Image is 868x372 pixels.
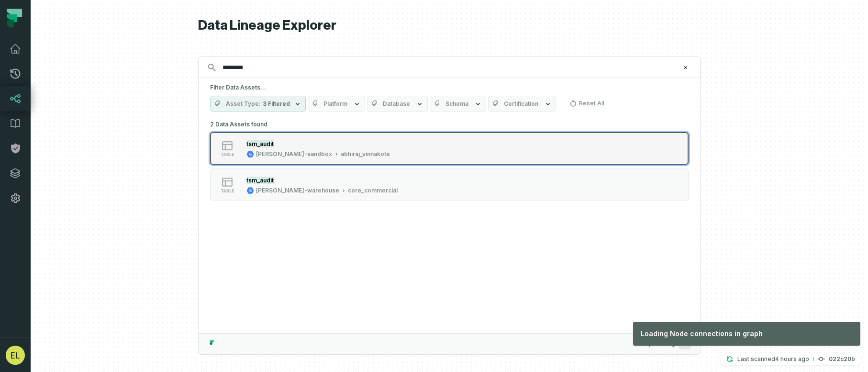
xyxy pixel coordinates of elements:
[210,96,306,112] button: Asset Type3 Filtered
[323,100,347,108] span: Platform
[198,17,701,34] h1: Data Lineage Explorer
[566,96,608,111] button: Reset All
[348,187,398,194] div: core_commercial
[737,354,809,364] p: Last scanned
[221,152,234,157] span: table
[221,189,234,193] span: table
[210,84,689,91] h5: Filter Data Assets...
[263,100,290,108] span: 3 Filtered
[430,96,486,112] button: Schema
[308,96,365,112] button: Platform
[210,132,689,165] button: table[PERSON_NAME]-sandboxabhiraj_vinnakota
[720,353,861,365] button: Last scanned[DATE] 6:16:44 AM022c20b
[210,118,689,214] div: 2 Data Assets found
[633,322,860,346] div: Loading Node connections in graph
[775,355,809,362] relative-time: Sep 18, 2025, 6:16 AM PDT
[210,169,689,201] button: table[PERSON_NAME]-warehousecore_commercial
[367,96,428,112] button: Database
[246,140,274,147] mark: tsm_audit
[246,177,274,184] mark: tsm_audit
[445,100,468,108] span: Schema
[383,100,410,108] span: Database
[829,356,855,362] h4: 022c20b
[341,150,389,158] div: abhiraj_vinnakota
[504,100,538,108] span: Certification
[6,346,25,365] img: avatar of Eddie Lam
[199,118,700,333] div: Suggestions
[256,150,332,158] div: juul-sandbox
[488,96,556,112] button: Certification
[256,187,339,194] div: juul-warehouse
[681,63,690,72] button: Clear search query
[226,100,261,108] span: Asset Type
